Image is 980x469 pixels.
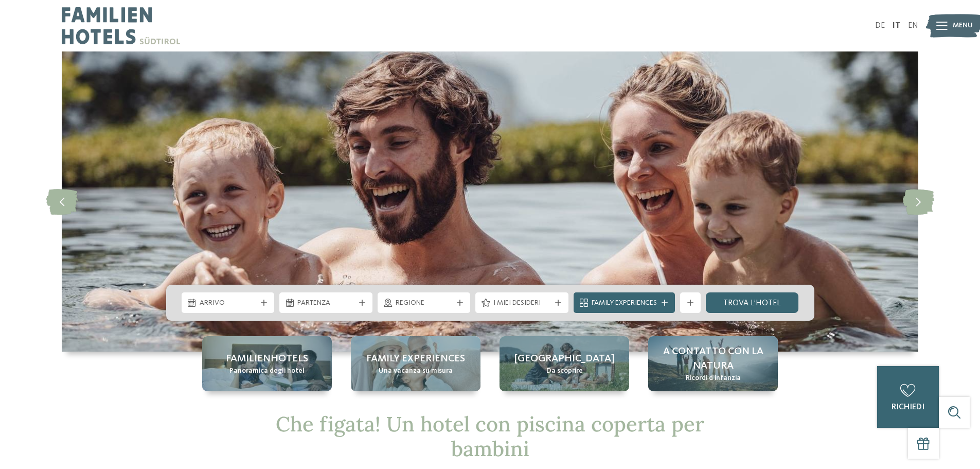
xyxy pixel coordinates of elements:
[658,344,768,373] span: A contatto con la natura
[892,403,924,411] span: richiedi
[366,352,465,366] span: Family experiences
[226,352,308,366] span: Familienhotels
[953,21,973,31] span: Menu
[877,366,939,428] a: richiedi
[200,298,257,308] span: Arrivo
[893,22,900,30] a: IT
[276,411,704,462] span: Che figata! Un hotel con piscina coperta per bambini
[686,373,741,384] span: Ricordi d’infanzia
[379,366,453,376] span: Una vacanza su misura
[493,298,550,308] span: I miei desideri
[62,51,918,352] img: Cercate un hotel con piscina coperta per bambini in Alto Adige?
[297,298,354,308] span: Partenza
[351,336,480,391] a: Cercate un hotel con piscina coperta per bambini in Alto Adige? Family experiences Una vacanza su...
[514,352,615,366] span: [GEOGRAPHIC_DATA]
[396,298,453,308] span: Regione
[592,298,657,308] span: Family Experiences
[202,336,332,391] a: Cercate un hotel con piscina coperta per bambini in Alto Adige? Familienhotels Panoramica degli h...
[546,366,583,376] span: Da scoprire
[706,292,799,313] a: trova l’hotel
[908,22,918,30] a: EN
[648,336,778,391] a: Cercate un hotel con piscina coperta per bambini in Alto Adige? A contatto con la natura Ricordi ...
[875,22,885,30] a: DE
[500,336,629,391] a: Cercate un hotel con piscina coperta per bambini in Alto Adige? [GEOGRAPHIC_DATA] Da scoprire
[229,366,305,376] span: Panoramica degli hotel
